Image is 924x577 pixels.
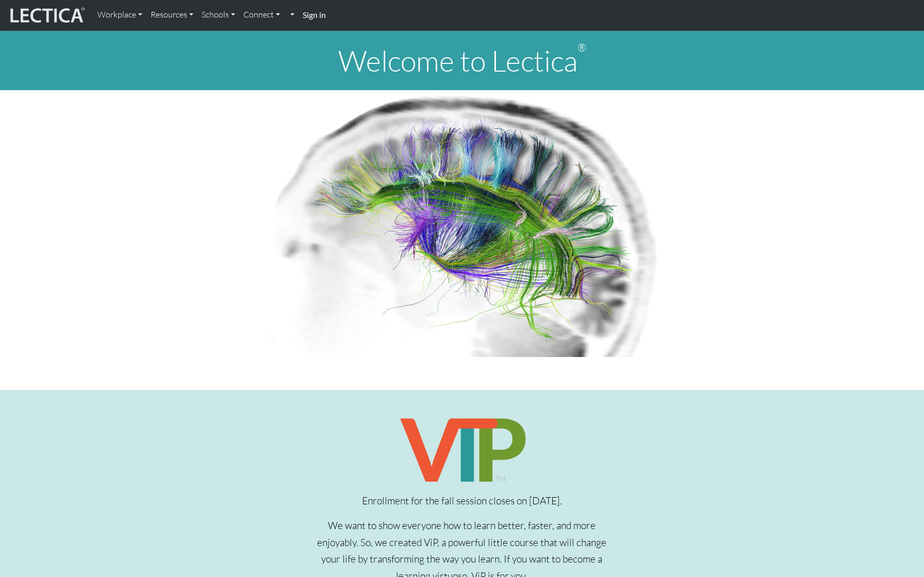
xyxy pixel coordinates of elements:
a: Connect [239,4,284,26]
a: Schools [197,4,239,26]
strong: Sign in [303,10,326,20]
sup: ® [577,41,586,54]
a: Sign in [299,4,330,26]
img: Human Connectome Project Image [261,90,663,357]
p: Enrollment for the fall session closes on [DATE]. [312,493,612,510]
a: Workplace [93,4,146,26]
img: lecticalive [8,6,85,25]
a: Resources [146,4,197,26]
